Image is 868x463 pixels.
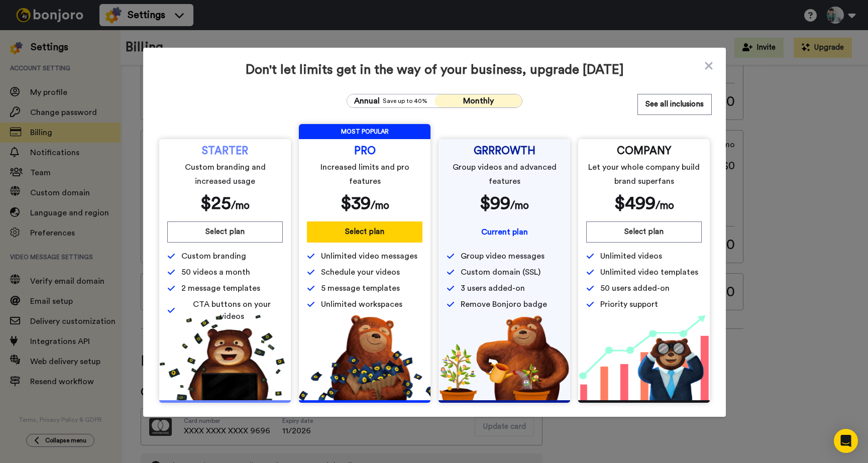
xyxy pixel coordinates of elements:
span: Schedule your videos [321,266,400,278]
img: tab_domain_overview_orange.svg [27,58,35,66]
span: Custom branding [181,250,246,262]
img: logo_orange.svg [16,16,24,24]
span: GRRROWTH [474,147,535,155]
span: Annual [354,95,380,107]
span: STARTER [202,147,248,155]
button: Select plan [586,221,702,243]
span: PRO [354,147,376,155]
span: Save up to 40% [383,97,427,105]
span: CTA buttons on your videos [181,298,283,322]
span: $ 99 [480,194,510,212]
div: Domain Overview [38,59,90,66]
img: website_grey.svg [16,26,24,34]
button: See all inclusions [637,94,712,115]
span: Unlimited workspaces [321,298,402,310]
div: Keywords by Traffic [111,59,169,66]
span: /mo [656,200,674,211]
span: /mo [231,200,250,211]
span: Let your whole company build brand superfans [588,160,700,188]
img: 5112517b2a94bd7fef09f8ca13467cef.png [159,315,291,400]
button: Select plan [167,221,283,243]
span: MOST POPULAR [299,124,430,139]
span: $ 39 [341,194,371,212]
img: b5b10b7112978f982230d1107d8aada4.png [299,315,430,400]
span: $ 25 [200,194,231,212]
img: tab_keywords_by_traffic_grey.svg [100,58,108,66]
span: Current plan [481,228,528,236]
button: AnnualSave up to 40% [347,94,435,107]
span: 3 users added-on [461,282,525,294]
span: Unlimited video templates [600,266,698,278]
span: 50 users added-on [600,282,670,294]
span: Remove Bonjoro badge [461,298,547,310]
span: Priority support [600,298,658,310]
span: Custom domain (SSL) [461,266,540,278]
span: Monthly [463,97,494,105]
span: /mo [510,200,529,211]
span: Increased limits and pro features [309,160,421,188]
img: edd2fd70e3428fe950fd299a7ba1283f.png [439,315,570,400]
span: Unlimited videos [600,250,662,262]
span: Unlimited video messages [321,250,417,262]
span: Group videos and advanced features [449,160,561,188]
span: 5 message templates [321,282,400,294]
div: Open Intercom Messenger [834,429,858,453]
span: $ 499 [614,194,656,212]
span: COMPANY [617,147,671,155]
div: v 4.0.25 [28,16,49,24]
div: Domain: [DOMAIN_NAME] [26,26,111,34]
span: Custom branding and increased usage [169,160,281,188]
span: Group video messages [461,250,545,262]
button: Monthly [435,94,522,107]
span: Don't let limits get in the way of your business, upgrade [DATE] [157,62,712,78]
span: /mo [371,200,389,211]
span: 50 videos a month [181,266,250,278]
img: baac238c4e1197dfdb093d3ea7416ec4.png [578,315,710,400]
button: Select plan [307,221,422,243]
span: 2 message templates [181,282,260,294]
